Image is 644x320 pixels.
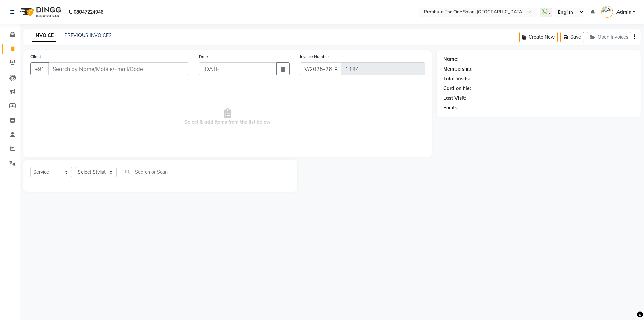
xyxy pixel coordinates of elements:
img: Admin [601,6,613,18]
label: Invoice Number [300,54,329,60]
a: INVOICE [32,30,56,42]
button: +91 [30,62,49,75]
span: Admin [616,9,631,16]
button: Save [560,32,584,42]
label: Client [30,54,41,60]
span: Select & add items from the list below [30,83,425,150]
a: PREVIOUS INVOICES [64,32,112,38]
div: Points: [443,104,459,111]
input: Search or Scan [122,167,290,177]
b: 08047224946 [74,3,103,21]
input: Search by Name/Mobile/Email/Code [48,62,189,75]
div: Last Visit: [443,95,466,102]
div: Membership: [443,65,473,73]
div: Total Visits: [443,75,470,82]
div: Name: [443,56,459,63]
img: logo [17,3,63,21]
label: Date [199,54,208,60]
button: Create New [519,32,558,42]
button: Open Invoices [587,32,631,42]
div: Card on file: [443,85,471,92]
